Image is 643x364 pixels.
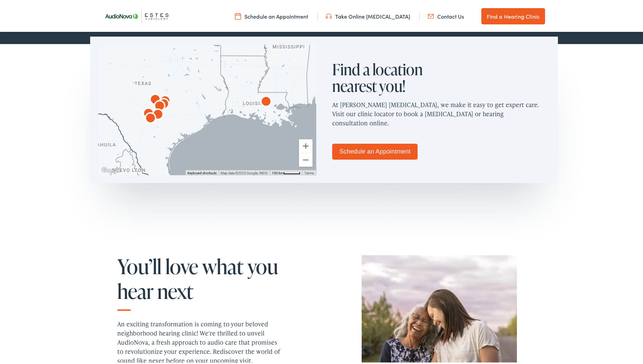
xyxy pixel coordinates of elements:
a: Open this area in Google Maps (opens a new window) [100,165,122,174]
div: AudioNova [147,91,163,107]
h2: Find a location nearest you! [332,60,441,93]
span: you [247,254,278,276]
a: Find a Hearing Clinic [481,7,545,23]
button: Map Scale: 100 km per 46 pixels [270,169,302,174]
p: At [PERSON_NAME] [MEDICAL_DATA], we make it easy to get expert care. Visit our clinic locator to ... [332,93,550,132]
button: Keyboard shortcuts [187,169,217,174]
span: love [165,254,198,276]
span: what [202,254,244,276]
img: utility icon [235,11,241,19]
span: Map data ©2025 Google, INEGI [221,170,268,174]
div: AudioNova [156,95,172,112]
div: AudioNova [157,92,173,108]
img: Google [100,165,122,174]
div: AudioNova [150,106,166,122]
p: An exciting transformation is coming to your beloved neighborhood hearing clinic! We're thrilled ... [117,318,280,364]
button: Zoom out [299,152,313,165]
span: hear [117,279,154,301]
a: Schedule an Appointment [332,142,418,158]
span: You’ll [117,254,161,276]
a: Take Online [MEDICAL_DATA] [326,11,410,19]
a: Schedule an Appointment [235,11,308,19]
img: utility icon [326,11,332,19]
a: Terms (opens in new tab) [304,170,314,174]
button: Zoom in [299,138,313,151]
div: AudioNova [140,105,157,121]
img: utility icon [428,11,434,19]
div: AudioNova [258,93,274,109]
a: Contact Us [428,11,464,19]
span: next [157,279,194,301]
div: AudioNova [152,97,168,114]
div: AudioNova [142,109,159,126]
span: 100 km [272,170,283,174]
